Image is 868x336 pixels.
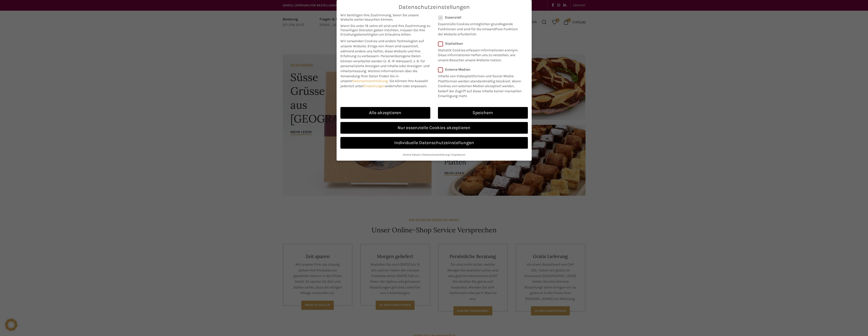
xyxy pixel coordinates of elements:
[340,79,428,88] span: Sie können Ihre Auswahl jederzeit unter widerrufen oder anpassen.
[451,153,465,156] a: Impressum
[340,69,417,83] span: Weitere Informationen über die Verwendung Ihrer Daten finden Sie in unserer .
[399,4,470,10] span: Datenschutzeinstellungen
[363,84,385,88] a: Einstellungen
[340,137,528,149] a: Individuelle Datenschutzeinstellungen
[340,107,430,119] a: Alle akzeptieren
[438,107,528,119] a: Speichern
[438,20,521,37] p: Essenzielle Cookies ermöglichen grundlegende Funktionen und sind für die einwandfreie Funktion de...
[422,153,449,156] a: Datenschutzerklärung
[403,153,421,156] a: Cookie-Details
[340,24,430,37] span: Wenn Sie unter 16 Jahre alt sind und Ihre Zustimmung zu freiwilligen Diensten geben möchten, müss...
[438,67,525,72] label: Externe Medien
[340,39,424,58] span: Wir verwenden Cookies und andere Technologien auf unserer Website. Einige von ihnen sind essenzie...
[438,72,525,99] p: Inhalte von Videoplattformen und Social-Media-Plattformen werden standardmäßig blockiert. Wenn Co...
[352,79,388,83] a: Datenschutzerklärung
[340,122,528,134] a: Nur essenzielle Cookies akzeptieren
[438,15,521,20] label: Essenziell
[340,54,430,73] span: Personenbezogene Daten können verarbeitet werden (z. B. IP-Adressen), z. B. für personalisierte A...
[438,46,521,63] p: Statistik Cookies erfassen Informationen anonym. Diese Informationen helfen uns zu verstehen, wie...
[438,41,521,46] label: Statistiken
[340,13,430,22] span: Wir benötigen Ihre Zustimmung, bevor Sie unsere Website weiter besuchen können.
